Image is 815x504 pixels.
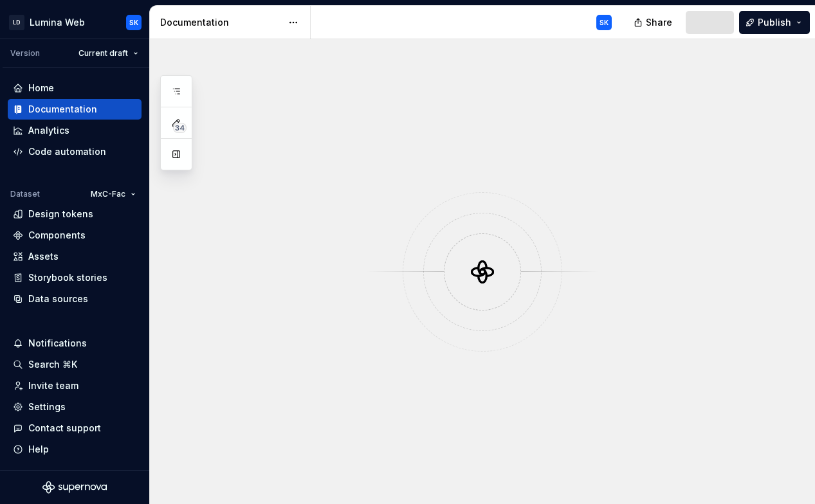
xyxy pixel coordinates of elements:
[8,78,142,98] a: Home
[28,145,106,158] div: Code automation
[8,225,142,246] a: Components
[91,189,125,199] span: MxC-Fac
[8,439,142,460] button: Help
[28,379,78,392] div: Invite team
[646,16,672,29] span: Share
[8,120,142,141] a: Analytics
[42,481,107,494] svg: Supernova Logo
[3,8,147,36] button: LDLumina WebSK
[28,337,87,350] div: Notifications
[28,82,54,94] div: Home
[10,48,40,59] div: Version
[739,11,810,34] button: Publish
[28,124,69,137] div: Analytics
[8,418,142,438] button: Contact support
[28,250,59,263] div: Assets
[9,15,24,30] div: LD
[8,333,142,354] button: Notifications
[73,44,144,62] button: Current draft
[8,354,142,375] button: Search ⌘K
[600,17,609,28] div: SK
[28,103,97,116] div: Documentation
[28,229,86,242] div: Components
[28,271,107,284] div: Storybook stories
[85,185,142,203] button: MxC-Fac
[8,204,142,224] a: Design tokens
[8,267,142,288] a: Storybook stories
[30,16,85,29] div: Lumina Web
[78,48,128,59] span: Current draft
[28,443,49,456] div: Help
[173,123,187,133] span: 34
[28,422,101,435] div: Contact support
[627,11,681,34] button: Share
[8,289,142,309] a: Data sources
[28,401,66,413] div: Settings
[8,99,142,120] a: Documentation
[28,358,77,371] div: Search ⌘K
[8,141,142,162] a: Code automation
[10,189,40,199] div: Dataset
[8,375,142,396] a: Invite team
[8,246,142,267] a: Assets
[8,397,142,417] a: Settings
[28,208,93,221] div: Design tokens
[758,16,791,29] span: Publish
[28,292,88,305] div: Data sources
[129,17,138,28] div: SK
[160,16,282,29] div: Documentation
